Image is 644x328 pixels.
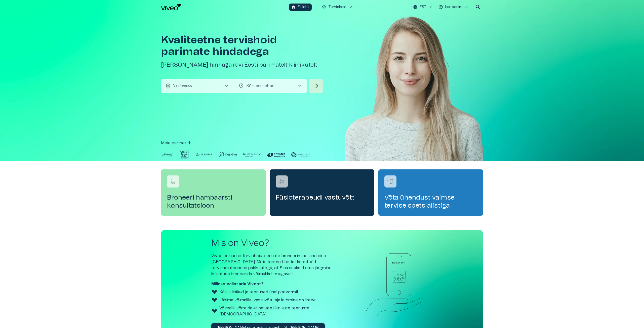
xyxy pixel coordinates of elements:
[328,5,347,10] p: Tervishoid
[387,178,394,185] img: Võta ühendust vaimse tervise spetsialistiga logo
[313,83,319,89] span: arrow_forward
[276,194,368,202] h4: Füsioterapeudi vastuvõtt
[267,150,285,160] img: Partner logo
[211,308,217,314] img: Viveo logo
[219,297,316,303] p: Lähima võimaliku vastuvõtu aja leidmine on lihtne
[320,4,355,11] button: ecg_heartTervishoidkeyboard_arrow_down
[384,194,477,210] h4: Võta ühendust vaimse tervise spetsialistiga
[291,150,309,160] img: Partner logo
[238,83,244,89] span: location_on
[161,150,173,160] img: Partner logo
[224,83,230,89] span: chevron_right
[243,150,261,160] img: Partner logo
[195,150,213,160] img: Partner logo
[270,169,374,216] a: Navigate to service booking
[322,5,326,9] span: ecg_heart
[161,34,324,57] h1: Kvaliteetne tervishoid parimate hindadega
[161,61,324,69] h5: [PERSON_NAME] hinnaga ravi Eesti parimatelt kliinikutelt
[169,178,177,185] img: Broneeri hambaarsti konsultatsioon logo
[278,178,286,185] img: Füsioterapeudi vastuvõtt logo
[211,253,345,277] p: Viveo on uudne tervishoiuteenuste broneerimise lahendus [GEOGRAPHIC_DATA]. Meie teeme tihedat koo...
[345,14,483,176] img: Woman smiling
[211,238,345,249] h2: Mis on Viveo?
[161,4,181,10] img: Viveo logo
[167,194,260,210] h4: Broneeri hambaarsti konsultatsioon
[378,169,483,216] a: Navigate to service booking
[348,5,353,9] span: keyboard_arrow_down
[179,150,189,160] img: Partner logo
[161,140,483,146] p: Meie partnerid :
[165,83,171,89] span: health_and_safety
[291,5,296,9] span: home
[412,4,434,11] button: EST
[246,83,289,89] p: Kõik asukohad
[211,289,217,295] img: Viveo logo
[219,289,298,295] p: Kõik kliinikud ja teenused ühel platvormil
[173,83,192,88] p: Vali teenus
[420,5,426,10] p: EST
[161,4,287,10] a: Navigate to homepage
[219,305,345,317] p: Võimalik võrrelda erinevate kliinikute teenuste [DEMOGRAPHIC_DATA]
[473,2,483,12] button: open search modal
[161,169,266,216] a: Navigate to service booking
[438,4,469,11] button: Iseteenindus
[211,281,345,287] p: Milleks eelistada Viveot?
[219,150,237,160] img: Partner logo
[161,79,234,93] button: health_and_safetyVali teenuschevron_right
[289,4,312,11] button: homeEsileht
[211,297,217,303] img: Viveo logo
[309,79,323,93] button: Search
[298,5,309,10] p: Esileht
[445,5,468,10] p: Iseteenindus
[297,83,303,89] span: chevron_right
[475,4,481,10] span: search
